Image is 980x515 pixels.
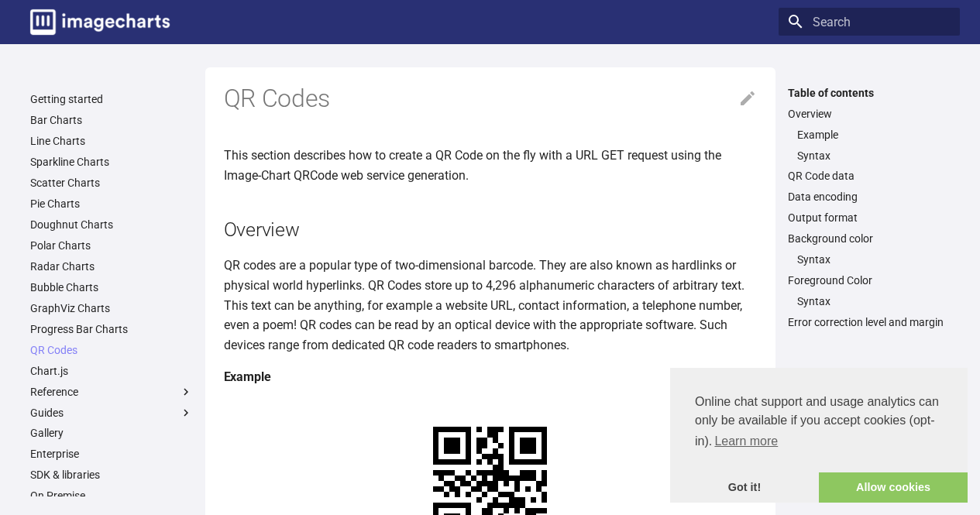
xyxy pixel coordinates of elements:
[30,322,193,336] a: Progress Bar Charts
[779,86,960,100] label: Table of contents
[30,176,193,190] a: Scatter Charts
[224,367,757,387] h4: Example
[670,472,819,503] a: dismiss cookie message
[788,273,951,287] a: Foreground Color
[30,155,193,169] a: Sparkline Charts
[797,252,951,266] a: Syntax
[30,134,193,148] a: Line Charts
[788,294,951,308] nav: Foreground Color
[224,83,757,115] h1: QR Codes
[797,294,951,308] a: Syntax
[30,113,193,127] a: Bar Charts
[224,146,757,185] p: This section describes how to create a QR Code on the fly with a URL GET request using the Image-...
[224,256,757,355] p: QR codes are a popular type of two-dimensional barcode. They are also known as hardlinks or physi...
[712,430,780,453] a: learn more about cookies
[788,169,951,183] a: QR Code data
[788,232,951,245] a: Background color
[24,3,176,41] a: Image-Charts documentation
[30,259,193,273] a: Radar Charts
[30,92,193,106] a: Getting started
[779,8,960,36] input: Search
[30,426,193,440] a: Gallery
[670,368,968,503] div: cookieconsent
[30,447,193,461] a: Enterprise
[30,239,193,252] a: Polar Charts
[30,197,193,211] a: Pie Charts
[695,393,943,453] span: Online chat support and usage analytics can only be available if you accept cookies (opt-in).
[30,489,193,503] a: On Premise
[30,364,193,378] a: Chart.js
[788,211,951,225] a: Output format
[797,128,951,142] a: Example
[779,86,960,330] nav: Table of contents
[819,472,968,503] a: allow cookies
[30,343,193,357] a: QR Codes
[224,216,757,243] h2: Overview
[30,9,170,35] img: logo
[788,315,951,329] a: Error correction level and margin
[30,406,193,420] label: Guides
[788,252,951,266] nav: Background color
[30,468,193,482] a: SDK & libraries
[788,190,951,204] a: Data encoding
[30,280,193,294] a: Bubble Charts
[30,218,193,232] a: Doughnut Charts
[788,128,951,163] nav: Overview
[30,301,193,315] a: GraphViz Charts
[788,107,951,121] a: Overview
[797,149,951,163] a: Syntax
[30,385,193,399] label: Reference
